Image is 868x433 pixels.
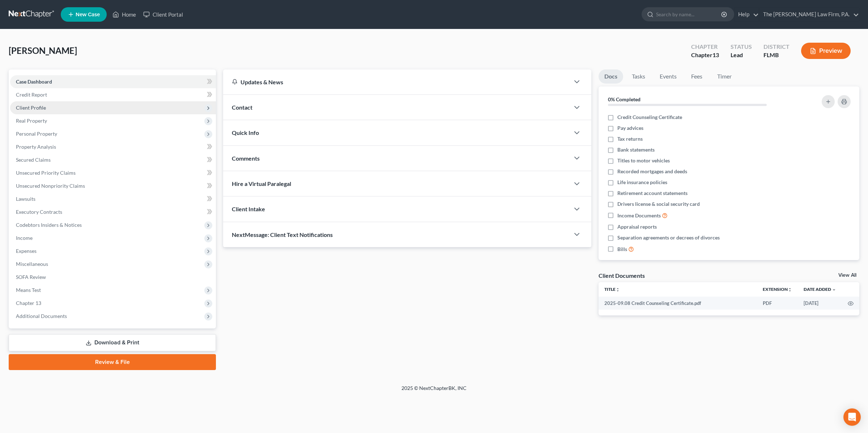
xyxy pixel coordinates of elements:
[10,75,216,88] a: Case Dashboard
[731,43,752,51] div: Status
[232,104,252,111] span: Contact
[617,234,720,241] span: Separation agreements or decrees of divorces
[16,209,62,215] span: Executory Contracts
[10,179,216,192] a: Unsecured Nonpriority Claims
[608,96,641,102] strong: 0% Completed
[788,288,792,292] i: unfold_more
[759,8,859,21] a: The [PERSON_NAME] Law Firm, P.A.
[617,190,688,197] span: Retirement account statements
[16,261,48,267] span: Miscellaneous
[626,69,651,84] a: Tasks
[16,144,56,150] span: Property Analysis
[16,105,46,111] span: Client Profile
[735,8,759,21] a: Help
[16,92,47,98] span: Credit Report
[712,51,719,58] span: 13
[10,140,216,153] a: Property Analysis
[617,124,643,132] span: Pay advices
[16,183,85,189] span: Unsecured Nonpriority Claims
[617,146,655,153] span: Bank statements
[16,170,76,176] span: Unsecured Priority Claims
[617,114,682,121] span: Credit Counseling Certificate
[10,271,216,284] a: SOFA Review
[232,129,259,136] span: Quick Info
[685,69,709,84] a: Fees
[711,69,737,84] a: Timer
[731,51,752,59] div: Lead
[140,8,187,21] a: Client Portal
[617,168,687,175] span: Recorded mortgages and deeds
[232,78,561,86] div: Updates & News
[16,222,82,228] span: Codebtors Insiders & Notices
[16,157,51,163] span: Secured Claims
[10,88,216,101] a: Credit Report
[617,157,670,164] span: Titles to motor vehicles
[843,408,861,426] div: Open Intercom Messenger
[599,69,623,84] a: Docs
[232,205,265,212] span: Client Intake
[617,246,627,253] span: Bills
[16,287,41,293] span: Means Test
[798,297,842,310] td: [DATE]
[232,180,291,187] span: Hire a Virtual Paralegal
[838,273,856,278] a: View All
[9,45,77,56] span: [PERSON_NAME]
[16,196,35,202] span: Lawsuits
[10,153,216,166] a: Secured Claims
[617,223,657,230] span: Appraisal reports
[691,43,719,51] div: Chapter
[617,179,667,186] span: Life insurance policies
[10,205,216,218] a: Executory Contracts
[757,297,798,310] td: PDF
[16,300,41,306] span: Chapter 13
[76,12,100,17] span: New Case
[16,313,67,319] span: Additional Documents
[16,248,37,254] span: Expenses
[16,118,47,124] span: Real Property
[804,286,836,292] a: Date Added expand_more
[9,354,216,370] a: Review & File
[16,274,46,280] span: SOFA Review
[228,385,640,398] div: 2025 © NextChapterBK, INC
[691,51,719,59] div: Chapter
[801,43,851,59] button: Preview
[763,43,790,51] div: District
[763,51,790,59] div: FLMB
[617,212,661,219] span: Income Documents
[763,286,792,292] a: Extensionunfold_more
[604,286,620,292] a: Titleunfold_more
[9,334,216,351] a: Download & Print
[16,131,57,137] span: Personal Property
[16,235,33,241] span: Income
[232,155,260,162] span: Comments
[599,272,645,279] div: Client Documents
[616,288,620,292] i: unfold_more
[232,231,333,238] span: NextMessage: Client Text Notifications
[10,192,216,205] a: Lawsuits
[654,69,682,84] a: Events
[10,166,216,179] a: Unsecured Priority Claims
[617,135,643,143] span: Tax returns
[599,297,757,310] td: 2025-09.08 Credit Counseling Certificate.pdf
[832,288,836,292] i: expand_more
[656,8,722,21] input: Search by name...
[109,8,140,21] a: Home
[617,200,700,208] span: Drivers license & social security card
[16,78,52,85] span: Case Dashboard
